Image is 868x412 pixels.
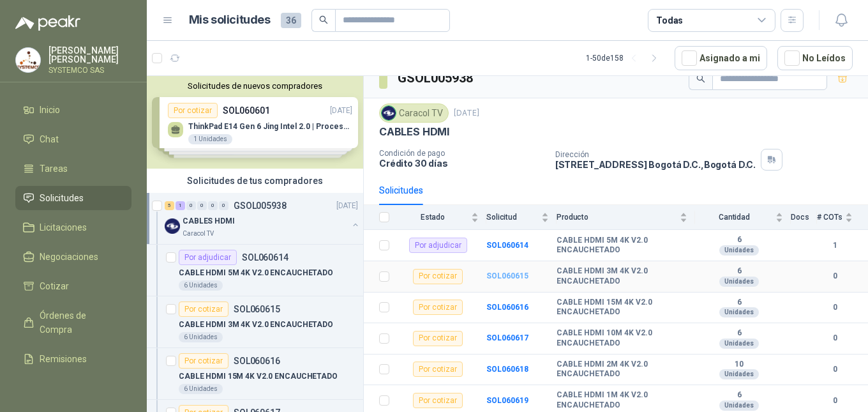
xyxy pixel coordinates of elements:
[379,158,545,169] p: Crédito 30 días
[40,162,68,176] span: Tareas
[413,269,463,284] div: Por cotizar
[695,235,783,245] b: 6
[165,198,361,239] a: 5 1 0 0 0 0 GSOL005938[DATE] Company LogoCABLES HDMICaracol TV
[15,98,131,122] a: Inicio
[695,298,783,308] b: 6
[336,200,358,212] p: [DATE]
[413,300,463,315] div: Por cotizar
[15,376,131,401] a: Configuración
[557,328,687,348] b: CABLE HDMI 10M 4K V2.0 ENCAUCHETADO
[557,266,687,286] b: CABLE HDMI 3M 4K V2.0 ENCAUCHETADO
[179,250,237,265] div: Por adjudicar
[234,201,287,210] p: GSOL005938
[409,238,467,253] div: Por adjudicar
[183,229,214,239] p: Caracol TV
[695,205,791,230] th: Cantidad
[234,356,280,365] p: SOL060616
[413,393,463,408] div: Por cotizar
[40,309,119,337] span: Órdenes de Compra
[398,68,475,88] h3: GSOL005938
[486,303,528,312] a: SOL060616
[817,301,853,314] b: 0
[165,218,180,234] img: Company Logo
[40,132,59,146] span: Chat
[791,205,817,230] th: Docs
[719,401,759,411] div: Unidades
[15,215,131,240] a: Licitaciones
[817,213,842,222] span: # COTs
[719,369,759,379] div: Unidades
[777,46,853,70] button: No Leídos
[486,365,528,374] a: SOL060618
[486,241,528,250] a: SOL060614
[557,213,677,222] span: Producto
[695,266,783,277] b: 6
[15,245,131,269] a: Negociaciones
[40,250,98,264] span: Negociaciones
[179,332,223,342] div: 6 Unidades
[817,332,853,344] b: 0
[817,240,853,252] b: 1
[179,319,333,331] p: CABLE HDMI 3M 4K V2.0 ENCAUCHETADO
[413,362,463,377] div: Por cotizar
[695,213,773,222] span: Cantidad
[15,156,131,181] a: Tareas
[179,384,223,394] div: 6 Unidades
[557,236,687,256] b: CABLE HDMI 5M 4K V2.0 ENCAUCHETADO
[147,296,363,348] a: Por cotizarSOL060615CABLE HDMI 3M 4K V2.0 ENCAUCHETADO6 Unidades
[817,270,853,282] b: 0
[40,191,84,205] span: Solicitudes
[49,66,131,74] p: SYSTEMCO SAS
[379,125,449,139] p: CABLES HDMI
[695,360,783,370] b: 10
[15,186,131,210] a: Solicitudes
[183,215,235,227] p: CABLES HDMI
[40,103,60,117] span: Inicio
[281,13,301,28] span: 36
[208,201,218,210] div: 0
[219,201,228,210] div: 0
[165,201,174,210] div: 5
[486,205,557,230] th: Solicitud
[189,11,271,29] h1: Mis solicitudes
[675,46,767,70] button: Asignado a mi
[695,328,783,339] b: 6
[15,127,131,151] a: Chat
[397,205,486,230] th: Estado
[719,277,759,287] div: Unidades
[49,46,131,64] p: [PERSON_NAME] [PERSON_NAME]
[656,13,683,27] div: Todas
[242,253,288,262] p: SOL060614
[147,245,363,296] a: Por adjudicarSOL060614CABLE HDMI 5M 4K V2.0 ENCAUCHETADO6 Unidades
[719,339,759,349] div: Unidades
[15,15,80,31] img: Logo peakr
[40,352,87,366] span: Remisiones
[817,395,853,407] b: 0
[186,201,196,210] div: 0
[695,390,783,401] b: 6
[486,333,528,342] a: SOL060617
[382,106,396,120] img: Company Logo
[454,107,479,119] p: [DATE]
[557,298,687,317] b: CABLE HDMI 15M 4K V2.0 ENCAUCHETADO
[40,220,87,234] span: Licitaciones
[16,48,40,72] img: Company Logo
[15,347,131,371] a: Remisiones
[15,274,131,298] a: Cotizar
[557,205,695,230] th: Producto
[15,303,131,342] a: Órdenes de Compra
[179,301,228,317] div: Por cotizar
[555,150,756,159] p: Dirección
[486,396,528,405] a: SOL060619
[147,169,363,193] div: Solicitudes de tus compradores
[486,271,528,280] a: SOL060615
[817,363,853,376] b: 0
[817,205,868,230] th: # COTs
[397,213,468,222] span: Estado
[719,245,759,256] div: Unidades
[586,48,664,68] div: 1 - 50 de 158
